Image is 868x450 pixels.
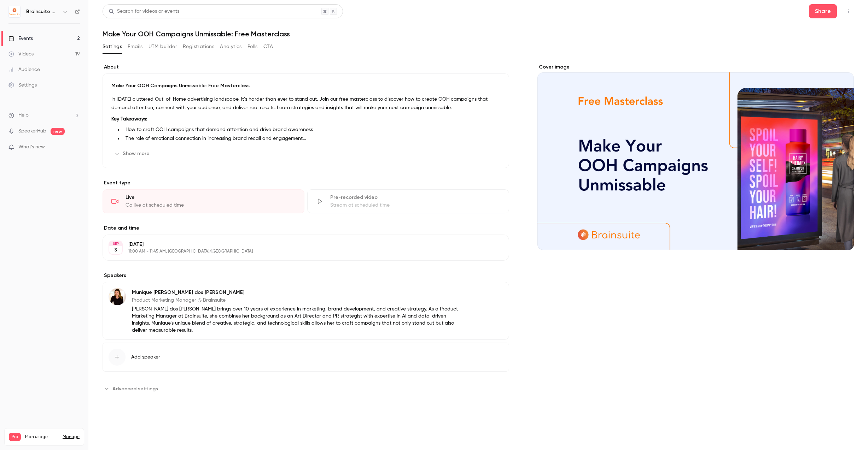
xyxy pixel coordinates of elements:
[330,202,500,209] div: Stream at scheduled time
[103,383,162,394] button: Advanced settings
[25,434,58,440] span: Plan usage
[132,297,463,304] p: Product Marketing Manager @ Brainsuite
[103,179,509,186] p: Event type
[51,128,65,135] span: new
[8,35,33,42] div: Events
[18,143,45,151] span: What's new
[128,249,472,254] p: 11:00 AM - 11:45 AM, [GEOGRAPHIC_DATA]/[GEOGRAPHIC_DATA]
[132,306,463,334] p: [PERSON_NAME] dos [PERSON_NAME] brings over 10 years of experience in marketing, brand developmen...
[111,117,147,122] strong: Key Takeaways:
[123,135,500,142] li: The role of emotional connection in increasing brand recall and engagement
[18,112,29,119] span: Help
[537,64,854,71] label: Cover image
[111,95,500,112] p: In [DATE] cluttered Out-of-Home advertising landscape, it’s harder than ever to stand out. Join o...
[103,383,509,394] section: Advanced settings
[128,241,472,248] p: [DATE]
[18,128,46,135] a: SpeakerHub
[263,41,273,52] button: CTA
[103,225,509,232] label: Date and time
[330,194,500,201] div: Pre-recorded video
[128,41,142,52] button: Emails
[112,385,158,392] span: Advanced settings
[126,202,296,209] div: Go live at scheduled time
[220,41,242,52] button: Analytics
[114,247,117,254] p: 3
[103,272,509,279] label: Speakers
[103,64,509,71] label: About
[63,434,80,440] a: Manage
[9,433,21,441] span: Pro
[109,288,126,305] img: Munique Rossoni dos Santos
[247,41,258,52] button: Polls
[148,41,177,52] button: UTM builder
[26,8,59,15] h6: Brainsuite Webinars
[123,126,500,134] li: How to craft OOH campaigns that demand attention and drive brand awareness
[131,354,160,361] span: Add speaker
[103,41,122,52] button: Settings
[103,343,509,372] button: Add speaker
[132,289,463,296] p: Munique [PERSON_NAME] dos [PERSON_NAME]
[8,82,37,89] div: Settings
[103,189,304,213] div: LiveGo live at scheduled time
[307,189,509,213] div: Pre-recorded videoStream at scheduled time
[8,66,40,73] div: Audience
[111,148,154,159] button: Show more
[111,82,500,89] p: Make Your OOH Campaigns Unmissable: Free Masterclass
[9,6,20,17] img: Brainsuite Webinars
[103,30,854,38] h1: Make Your OOH Campaigns Unmissable: Free Masterclass
[8,112,80,119] li: help-dropdown-opener
[809,4,837,18] button: Share
[103,282,509,340] div: Munique Rossoni dos SantosMunique [PERSON_NAME] dos [PERSON_NAME]Product Marketing Manager @ Brai...
[183,41,214,52] button: Registrations
[537,64,854,250] section: Cover image
[8,51,34,58] div: Videos
[109,8,179,15] div: Search for videos or events
[109,241,122,246] div: SEP
[126,194,296,201] div: Live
